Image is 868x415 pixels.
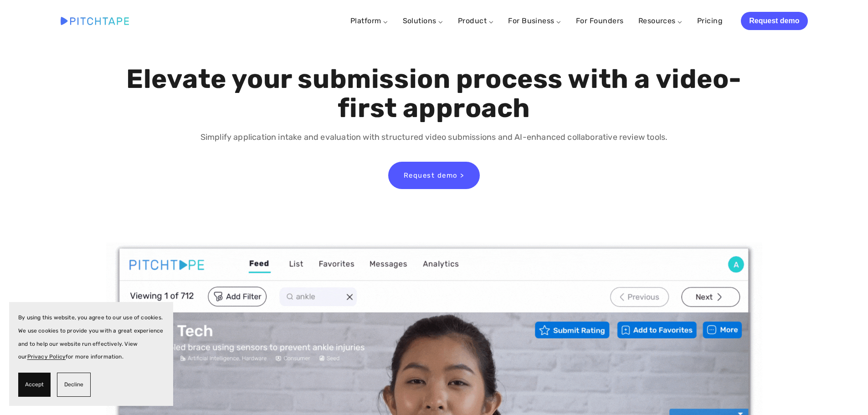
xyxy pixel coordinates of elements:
[403,16,443,25] a: Solutions ⌵
[741,12,807,30] a: Request demo
[18,373,51,397] button: Accept
[124,131,744,144] p: Simplify application intake and evaluation with structured video submissions and AI-enhanced coll...
[638,16,683,25] a: Resources ⌵
[508,16,561,25] a: For Business ⌵
[458,16,493,25] a: Product ⌵
[124,65,744,123] h1: Elevate your submission process with a video-first approach
[61,17,129,25] img: Pitchtape | Video Submission Management Software
[576,13,624,29] a: For Founders
[57,373,91,397] button: Decline
[25,378,44,391] span: Accept
[18,311,164,364] p: By using this website, you agree to our use of cookies. We use cookies to provide you with a grea...
[64,378,83,391] span: Decline
[697,13,723,29] a: Pricing
[350,16,388,25] a: Platform ⌵
[27,354,66,360] a: Privacy Policy
[388,162,480,189] a: Request demo >
[9,302,173,406] section: Cookie banner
